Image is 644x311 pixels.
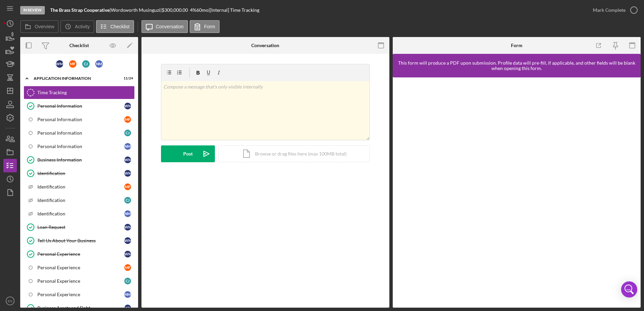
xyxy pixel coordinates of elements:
a: IdentificationWM [24,167,135,180]
div: In Review [20,6,45,14]
div: | [50,7,111,13]
iframe: Lenderfit form [399,84,635,301]
div: Open Intercom Messenger [621,281,637,298]
div: W M [124,224,131,231]
label: Checklist [110,24,130,29]
button: Checklist [96,20,134,33]
a: Tell Us About Your BusinessWM [24,234,135,247]
button: Conversation [141,20,188,33]
div: W M [124,170,131,177]
label: Conversation [156,24,184,29]
div: | [Internal] Time Tracking [208,7,259,13]
label: Form [204,24,215,29]
a: IdentificationNM [24,207,135,220]
div: Identification [37,211,124,216]
div: Personal Information [37,144,124,149]
div: Personal Experience [37,251,124,257]
div: C J [124,278,131,284]
div: C J [124,130,131,136]
text: ES [8,299,12,303]
div: W M [56,60,63,68]
div: Personal Experience [37,278,124,284]
div: W M [124,251,131,257]
div: W M [124,237,131,244]
div: M F [124,183,131,190]
a: IdentificationCJ [24,194,135,207]
a: IdentificationMF [24,180,135,194]
div: 11 / 24 [121,76,133,80]
div: M F [69,60,76,68]
button: ES [3,294,17,308]
div: Loan Request [37,224,124,230]
div: Personal Experience [37,265,124,270]
a: Personal ExperienceMF [24,261,135,274]
a: Time Tracking [24,86,135,99]
div: M F [124,264,131,271]
div: Identification [37,184,124,189]
label: Overview [35,24,54,29]
div: Time Tracking [37,90,134,95]
div: Wordsworth Musinguzi | [111,7,162,13]
a: Personal InformationMF [24,113,135,126]
b: The Brass Strap Cooperative [50,7,109,13]
div: N M [124,210,131,217]
div: W M [124,157,131,163]
div: 4 % [190,7,196,13]
a: Loan RequestWM [24,220,135,234]
div: This form will produce a PDF upon submission. Profile data will pre-fill, if applicable, and othe... [396,60,637,71]
a: Personal ExperienceWM [24,247,135,261]
button: Post [161,145,215,162]
div: Personal Information [37,117,124,122]
div: Mark Complete [593,3,625,17]
a: Personal ExperienceCJ [24,274,135,288]
button: Overview [20,20,59,33]
div: M F [124,116,131,123]
a: Business InformationWM [24,153,135,167]
button: Form [190,20,220,33]
div: Form [511,43,522,48]
div: Personal Information [37,103,124,109]
div: Conversation [251,43,279,48]
a: Personal InformationCJ [24,126,135,140]
div: 60 mo [196,7,208,13]
div: Personal Information [37,130,124,136]
div: N M [95,60,103,68]
button: Mark Complete [586,3,641,17]
div: N M [124,291,131,298]
div: Identification [37,198,124,203]
div: C J [124,197,131,204]
div: Tell Us About Your Business [37,238,124,243]
div: Identification [37,171,124,176]
a: Personal ExperienceNM [24,288,135,301]
a: Personal InformationNM [24,140,135,153]
div: Personal Experience [37,292,124,297]
label: Activity [75,24,90,29]
div: N M [124,143,131,150]
div: Business Assets and Debt [37,305,124,311]
div: C J [82,60,90,68]
div: Business Information [37,157,124,163]
div: Checklist [69,43,89,48]
div: Application Information [34,76,116,80]
div: $300,000.00 [162,7,190,13]
a: Personal InformationWM [24,99,135,113]
button: Activity [60,20,94,33]
div: W M [124,103,131,109]
div: Post [183,145,193,162]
